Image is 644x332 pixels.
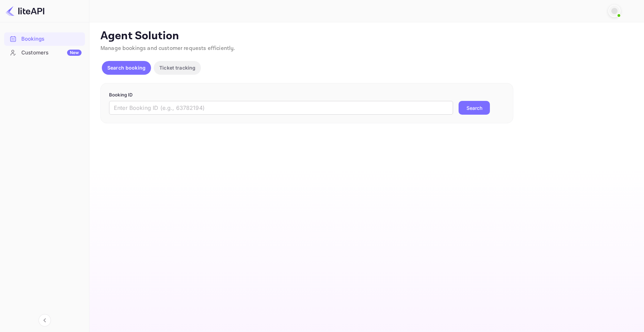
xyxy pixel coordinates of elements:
[4,46,85,60] div: CustomersNew
[4,46,85,59] a: CustomersNew
[4,32,85,45] a: Bookings
[100,29,632,43] p: Agent Solution
[159,64,195,71] p: Ticket tracking
[21,35,82,43] div: Bookings
[4,32,85,46] div: Bookings
[109,92,505,98] p: Booking ID
[109,101,453,115] input: Enter Booking ID (e.g., 63782194)
[107,64,146,71] p: Search booking
[21,49,82,57] div: Customers
[459,101,490,115] button: Search
[39,314,51,326] button: Collapse navigation
[100,45,235,52] span: Manage bookings and customer requests efficiently.
[6,6,44,17] img: LiteAPI logo
[67,50,82,56] div: New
